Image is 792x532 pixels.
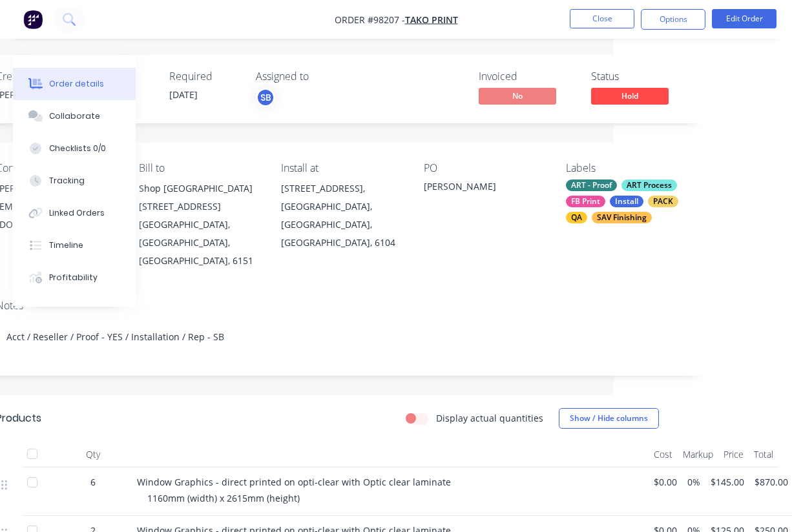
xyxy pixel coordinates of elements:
span: 1160mm (width) x 2615mm (height) [147,492,300,504]
div: Assigned to [256,70,385,83]
span: $0.00 [654,475,677,489]
div: Price [718,442,749,467]
button: Checklists 0/0 [13,132,136,165]
div: [GEOGRAPHIC_DATA], [GEOGRAPHIC_DATA], [GEOGRAPHIC_DATA], 6151 [139,216,261,270]
span: $145.00 [711,475,744,489]
button: Linked Orders [13,197,136,229]
div: PACK [648,196,678,207]
div: Install at [281,162,403,174]
button: Tracking [13,165,136,197]
span: Hold [591,88,669,104]
div: Required [169,70,240,83]
div: Profitability [49,272,98,283]
div: Total [749,442,778,467]
div: Tracking [49,175,85,187]
div: SAV Finishing [592,212,652,223]
div: Labels [566,162,688,174]
button: Hold [591,88,669,107]
button: Order details [13,68,136,100]
div: Install [610,196,643,207]
span: 6 [90,475,96,489]
img: Factory [23,10,43,29]
button: Collaborate [13,100,136,132]
button: Timeline [13,229,136,261]
button: Options [641,9,705,30]
div: ART Process [621,179,677,191]
div: Bill to [139,162,261,174]
button: SB [256,88,275,107]
div: Shop [GEOGRAPHIC_DATA][STREET_ADDRESS] [139,179,261,216]
div: [PERSON_NAME] [424,179,546,198]
div: Cost [649,442,678,467]
div: Qty [54,442,132,467]
button: Edit Order [712,9,776,28]
div: Invoiced [479,70,576,83]
div: Linked Orders [49,207,105,219]
div: Timeline [49,240,83,251]
span: [DATE] [169,88,198,101]
span: 0% [687,475,700,489]
div: [STREET_ADDRESS],[GEOGRAPHIC_DATA], [GEOGRAPHIC_DATA], [GEOGRAPHIC_DATA], 6104 [281,179,403,252]
label: Display actual quantities [436,411,543,425]
span: $870.00 [755,475,788,489]
div: Markup [678,442,718,467]
span: No [479,88,556,104]
div: Collaborate [49,110,100,122]
div: ART - Proof [566,179,617,191]
div: PO [424,162,546,174]
div: Order details [49,78,104,90]
button: Profitability [13,261,136,294]
div: Status [591,70,688,83]
button: Close [570,9,634,28]
div: Checklists 0/0 [49,143,106,154]
div: QA [566,212,587,223]
div: FB Print [566,196,605,207]
div: Shop [GEOGRAPHIC_DATA][STREET_ADDRESS][GEOGRAPHIC_DATA], [GEOGRAPHIC_DATA], [GEOGRAPHIC_DATA], 6151 [139,179,261,270]
a: Tako Print [405,14,458,26]
div: [STREET_ADDRESS], [281,179,403,198]
span: Order #98207 - [335,14,405,26]
div: [GEOGRAPHIC_DATA], [GEOGRAPHIC_DATA], [GEOGRAPHIC_DATA], 6104 [281,198,403,252]
button: Show / Hide columns [559,408,659,429]
span: Window Graphics - direct printed on opti-clear with Optic clear laminate [137,476,451,488]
